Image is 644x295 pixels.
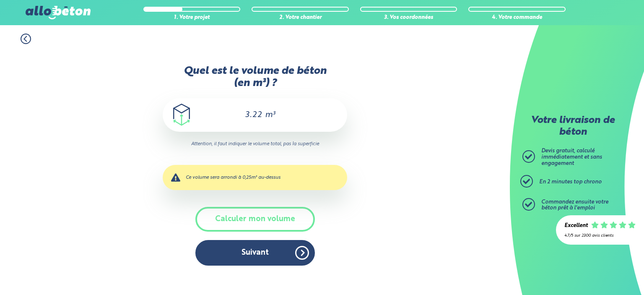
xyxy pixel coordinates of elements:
button: Suivant [195,240,315,266]
i: Attention, il faut indiquer le volume total, pas la superficie [163,140,347,148]
span: En 2 minutes top chrono [539,179,602,185]
img: allobéton [26,6,90,19]
div: 3. Vos coordonnées [360,15,457,21]
div: 2. Votre chantier [252,15,349,21]
label: Quel est le volume de béton (en m³) ? [163,65,347,90]
div: 4.7/5 sur 2300 avis clients [564,233,636,238]
div: 4. Votre commande [468,15,566,21]
button: Calculer mon volume [195,207,315,232]
div: 1. Votre projet [143,15,241,21]
span: Devis gratuit, calculé immédiatement et sans engagement [541,148,602,166]
p: Votre livraison de béton [525,115,621,138]
input: 0 [235,110,263,120]
span: m³ [265,111,275,119]
iframe: Help widget launcher [569,262,635,286]
span: Commandez ensuite votre béton prêt à l'emploi [541,199,608,211]
div: Ce volume sera arrondi à 0,25m³ au-dessus [163,165,347,190]
div: Excellent [564,223,588,229]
